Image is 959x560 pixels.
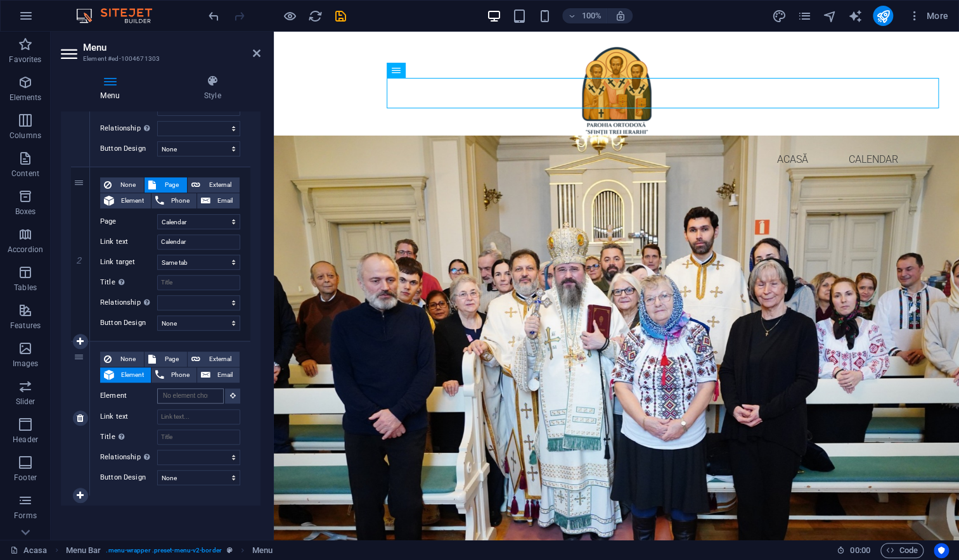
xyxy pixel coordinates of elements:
span: Code [886,543,918,558]
label: Button Design [100,315,157,331]
p: Elements [10,92,42,103]
label: Relationship [100,450,157,465]
p: Columns [10,130,41,141]
i: Undo: Change menu items (Ctrl+Z) [207,9,221,23]
input: Title [157,275,240,290]
label: Element [100,388,157,404]
label: Relationship [100,121,157,136]
span: External [204,352,236,367]
button: Page [145,352,187,367]
a: Click to cancel selection. Double-click to open Pages [10,543,48,558]
p: Tables [14,283,37,293]
button: None [100,177,144,193]
button: Click here to leave preview mode and continue editing [282,8,297,23]
h3: Element #ed-1004671303 [83,53,235,65]
nav: breadcrumb [66,543,273,558]
span: Phone [168,193,193,208]
img: Editor Logo [73,8,168,23]
label: Link target [100,255,157,270]
label: Page [100,214,157,229]
span: 00 00 [850,543,870,558]
button: Usercentrics [934,543,949,558]
button: More [903,6,953,26]
button: Phone [151,367,196,383]
p: Boxes [15,207,36,217]
p: Forms [14,511,37,521]
i: Design (Ctrl+Alt+Y) [771,9,786,23]
h6: Session time [837,543,870,558]
button: 100% [562,8,607,23]
i: This element is a customizable preset [227,547,233,554]
span: None [115,352,140,367]
h6: 100% [581,8,602,23]
button: External [188,177,240,193]
p: Accordion [8,245,43,255]
button: navigator [822,8,837,23]
button: Email [197,193,240,208]
p: Footer [14,473,37,483]
label: Title [100,275,157,290]
label: Title [100,430,157,445]
label: Relationship [100,295,157,310]
span: Click to select. Double-click to edit [66,543,101,558]
span: : [859,545,861,555]
i: Reload page [308,9,323,23]
button: pages [797,8,812,23]
button: design [771,8,787,23]
span: Element [118,367,147,383]
span: Email [214,193,236,208]
p: Images [13,359,39,369]
h4: Menu [61,75,164,101]
button: Email [197,367,240,383]
p: Favorites [9,54,41,65]
button: Phone [151,193,196,208]
span: Page [160,177,183,193]
button: publish [873,6,893,26]
span: Page [160,352,183,367]
button: reload [307,8,323,23]
i: AI Writer [847,9,862,23]
label: Button Design [100,141,157,156]
i: Navigator [822,9,837,23]
button: text_generator [847,8,863,23]
button: undo [206,8,221,23]
span: External [204,177,236,193]
em: 2 [70,255,88,265]
span: More [908,10,948,22]
h2: Menu [83,42,261,53]
label: Button Design [100,470,157,485]
button: Code [880,543,924,558]
span: Element [118,193,147,208]
input: Title [157,430,240,445]
label: Link text [100,409,157,424]
p: Header [13,435,38,445]
i: Publish [875,9,890,23]
i: On resize automatically adjust zoom level to fit chosen device. [614,10,626,22]
span: None [115,177,140,193]
button: save [333,8,348,23]
i: Pages (Ctrl+Alt+S) [797,9,811,23]
button: External [188,352,240,367]
span: Email [214,367,236,383]
span: . menu-wrapper .preset-menu-v2-border [106,543,221,558]
i: Save (Ctrl+S) [333,9,348,23]
button: Element [100,193,151,208]
p: Slider [16,397,35,407]
button: Page [145,177,187,193]
span: Click to select. Double-click to edit [252,543,273,558]
input: Link text... [157,234,240,250]
h4: Style [164,75,261,101]
input: No element chosen [157,388,224,404]
label: Link text [100,234,157,250]
p: Content [11,169,39,179]
button: None [100,352,144,367]
input: Link text... [157,409,240,424]
p: Features [10,321,41,331]
button: Element [100,367,151,383]
span: Phone [168,367,193,383]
